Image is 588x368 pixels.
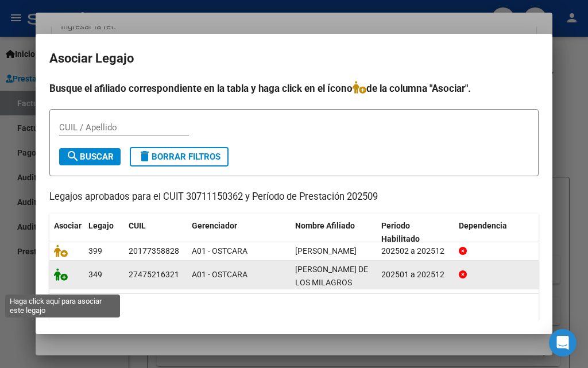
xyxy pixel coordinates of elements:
div: 2 registros [49,294,539,323]
datatable-header-cell: Dependencia [454,214,540,251]
div: 20177358828 [129,245,179,258]
span: Borrar Filtros [138,152,220,162]
mat-icon: delete [138,149,152,163]
div: 202501 a 202512 [381,268,450,281]
span: Legajo [88,221,114,230]
h2: Asociar Legajo [49,48,539,69]
span: Periodo Habilitado [381,221,420,243]
span: A01 - OSTCARA [192,270,247,279]
span: Buscar [66,152,114,162]
span: A01 - OSTCARA [192,246,247,255]
datatable-header-cell: Legajo [84,214,124,251]
h4: Busque el afiliado correspondiente en la tabla y haga click en el ícono de la columna "Asociar". [49,81,539,96]
span: Nombre Afiliado [295,221,355,230]
datatable-header-cell: Periodo Habilitado [377,214,454,251]
datatable-header-cell: Gerenciador [187,214,291,251]
datatable-header-cell: Nombre Afiliado [291,214,377,251]
span: 349 [88,270,102,279]
p: Legajos aprobados para el CUIT 30711150362 y Período de Prestación 202509 [49,190,539,204]
button: Buscar [59,148,121,165]
mat-icon: search [66,149,80,163]
button: Borrar Filtros [130,147,229,166]
div: Open Intercom Messenger [549,329,577,357]
span: CUIL [129,221,146,230]
span: Asociar [54,221,82,230]
datatable-header-cell: CUIL [124,214,187,251]
span: Gerenciador [192,221,237,230]
span: Dependencia [459,221,507,230]
datatable-header-cell: Asociar [49,214,84,251]
span: RODRIGUEZ MALENA DE LOS MILAGROS [295,265,368,287]
span: MORI HECTOR ANIBAL [295,246,357,255]
span: 399 [88,246,102,255]
div: 27475216321 [129,268,179,281]
div: 202502 a 202512 [381,245,450,258]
